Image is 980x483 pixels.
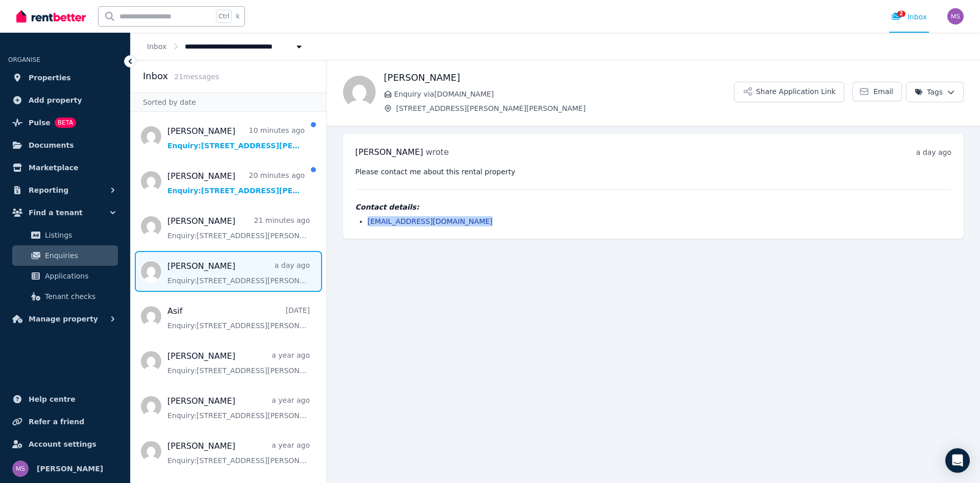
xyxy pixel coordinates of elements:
[29,313,98,325] span: Manage property
[343,76,376,108] img: Mandeep Pannu
[167,125,305,151] a: [PERSON_NAME]10 minutes agoEnquiry:[STREET_ADDRESS][PERSON_NAME][PERSON_NAME].
[216,10,232,23] span: Ctrl
[12,225,118,245] a: Listings
[45,249,114,262] span: Enquiries
[29,416,84,428] span: Refer a friend
[37,463,103,475] span: [PERSON_NAME]
[29,72,71,84] span: Properties
[891,12,927,22] div: Inbox
[8,309,122,329] button: Manage property
[131,33,321,60] nav: Breadcrumb
[947,8,964,25] img: Mohammad Sharif Khan
[394,89,734,99] span: Enquiry via [DOMAIN_NAME]
[8,157,122,178] a: Marketplace
[367,217,493,225] a: [EMAIL_ADDRESS][DOMAIN_NAME]
[852,82,902,101] a: Email
[906,82,964,102] button: Tags
[236,12,239,20] span: k
[29,117,51,129] span: Pulse
[45,229,114,241] span: Listings
[945,448,970,473] div: Open Intercom Messenger
[8,202,122,223] button: Find a tenant
[8,56,40,63] span: ORGANISE
[355,167,951,177] pre: Please contact me about this rental property
[29,438,96,450] span: Account settings
[8,112,122,133] a: PulseBETA
[16,9,86,24] img: RentBetter
[8,434,122,454] a: Account settings
[8,411,122,432] a: Refer a friend
[29,94,82,106] span: Add property
[915,87,943,97] span: Tags
[355,202,951,212] h4: Contact details:
[29,162,78,174] span: Marketplace
[143,69,168,83] h2: Inbox
[8,67,122,88] a: Properties
[916,148,951,156] time: a day ago
[167,350,310,376] a: [PERSON_NAME]a year agoEnquiry:[STREET_ADDRESS][PERSON_NAME][PERSON_NAME].
[8,135,122,155] a: Documents
[355,147,423,157] span: [PERSON_NAME]
[167,440,310,466] a: [PERSON_NAME]a year agoEnquiry:[STREET_ADDRESS][PERSON_NAME][PERSON_NAME].
[131,93,326,112] div: Sorted by date
[29,184,68,196] span: Reporting
[12,266,118,286] a: Applications
[12,286,118,307] a: Tenant checks
[8,180,122,200] button: Reporting
[55,118,76,128] span: BETA
[45,290,114,303] span: Tenant checks
[12,245,118,266] a: Enquiries
[167,170,305,196] a: [PERSON_NAME]20 minutes agoEnquiry:[STREET_ADDRESS][PERSON_NAME][PERSON_NAME].
[734,82,844,102] button: Share Application Link
[147,42,166,51] a: Inbox
[167,395,310,421] a: [PERSON_NAME]a year agoEnquiry:[STREET_ADDRESS][PERSON_NAME][PERSON_NAME].
[45,270,114,282] span: Applications
[174,73,219,81] span: 21 message s
[167,305,310,331] a: Asif[DATE]Enquiry:[STREET_ADDRESS][PERSON_NAME][PERSON_NAME].
[8,389,122,409] a: Help centre
[384,71,734,85] h1: [PERSON_NAME]
[8,90,122,110] a: Add property
[29,206,83,219] span: Find a tenant
[29,393,76,405] span: Help centre
[167,215,310,241] a: [PERSON_NAME]21 minutes agoEnquiry:[STREET_ADDRESS][PERSON_NAME][PERSON_NAME].
[426,147,449,157] span: wrote
[29,139,74,151] span: Documents
[396,103,734,113] span: [STREET_ADDRESS][PERSON_NAME][PERSON_NAME]
[167,260,310,286] a: [PERSON_NAME]a day agoEnquiry:[STREET_ADDRESS][PERSON_NAME][PERSON_NAME].
[873,86,893,97] span: Email
[897,11,905,17] span: 2
[12,461,29,477] img: Mohammad Sharif Khan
